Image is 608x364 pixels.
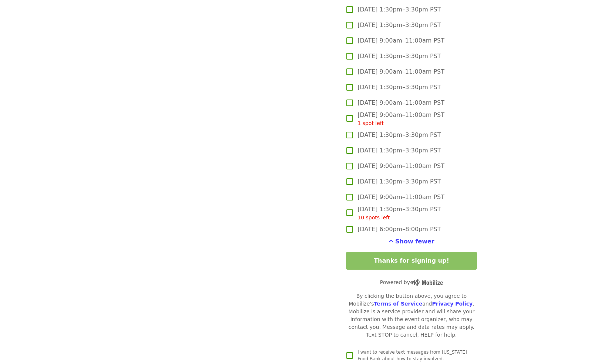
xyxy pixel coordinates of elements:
[357,5,441,14] span: [DATE] 1:30pm–3:30pm PST
[357,193,444,202] span: [DATE] 9:00am–11:00am PST
[357,225,441,234] span: [DATE] 6:00pm–8:00pm PST
[357,162,444,171] span: [DATE] 9:00am–11:00am PST
[346,252,477,270] button: Thanks for signing up!
[357,98,444,107] span: [DATE] 9:00am–11:00am PST
[357,131,441,139] span: [DATE] 1:30pm–3:30pm PST
[374,301,422,307] a: Terms of Service
[357,177,441,186] span: [DATE] 1:30pm–3:30pm PST
[357,215,390,220] span: 10 spots left
[380,279,443,285] span: Powered by
[357,36,444,45] span: [DATE] 9:00am–11:00am PST
[357,111,444,127] span: [DATE] 9:00am–11:00am PST
[389,237,434,246] button: See more timeslots
[432,301,473,307] a: Privacy Policy
[357,21,441,30] span: [DATE] 1:30pm–3:30pm PST
[357,146,441,155] span: [DATE] 1:30pm–3:30pm PST
[395,238,434,245] span: Show fewer
[357,205,441,222] span: [DATE] 1:30pm–3:30pm PST
[357,67,444,76] span: [DATE] 9:00am–11:00am PST
[357,83,441,92] span: [DATE] 1:30pm–3:30pm PST
[346,292,477,339] div: By clicking the button above, you agree to Mobilize's and . Mobilize is a service provider and wi...
[410,279,443,286] img: Powered by Mobilize
[357,350,467,361] span: I want to receive text messages from [US_STATE] Food Bank about how to stay involved.
[357,120,384,126] span: 1 spot left
[357,52,441,61] span: [DATE] 1:30pm–3:30pm PST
